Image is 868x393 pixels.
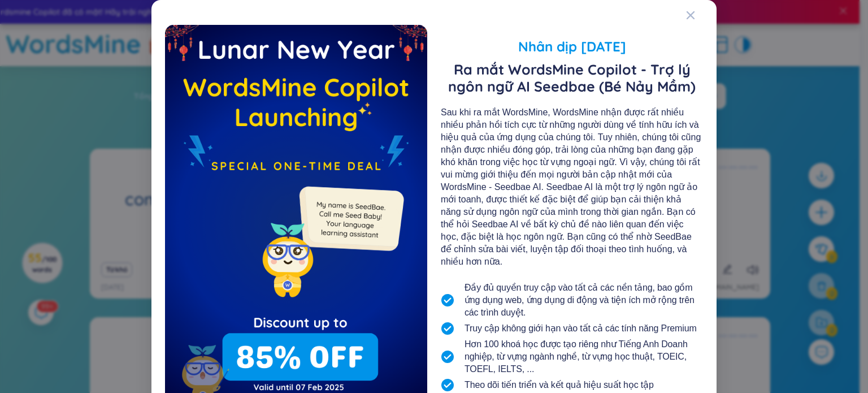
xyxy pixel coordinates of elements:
span: Truy cập không giới hạn vào tất cả các tính năng Premium [465,322,697,335]
img: minionSeedbaeMessage.35ffe99e.png [294,163,406,276]
span: Hơn 100 khoá học được tạo riêng như Tiếng Anh Doanh nghiệp, từ vựng ngành nghề, từ vựng học thuật... [465,338,703,375]
span: Theo dõi tiến triển và kết quả hiệu suất học tập [465,379,654,391]
div: Sau khi ra mắt WordsMine, WordsMine nhận được rất nhiều nhiều phản hồi tích cực từ những người dù... [441,106,703,268]
span: Ra mắt WordsMine Copilot - Trợ lý ngôn ngữ AI Seedbae (Bé Nảy Mầm) [441,61,703,95]
span: Nhân dịp [DATE] [441,36,703,57]
span: Đầy đủ quyền truy cập vào tất cả các nền tảng, bao gồm ứng dụng web, ứng dụng di động và tiện ích... [465,282,703,319]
